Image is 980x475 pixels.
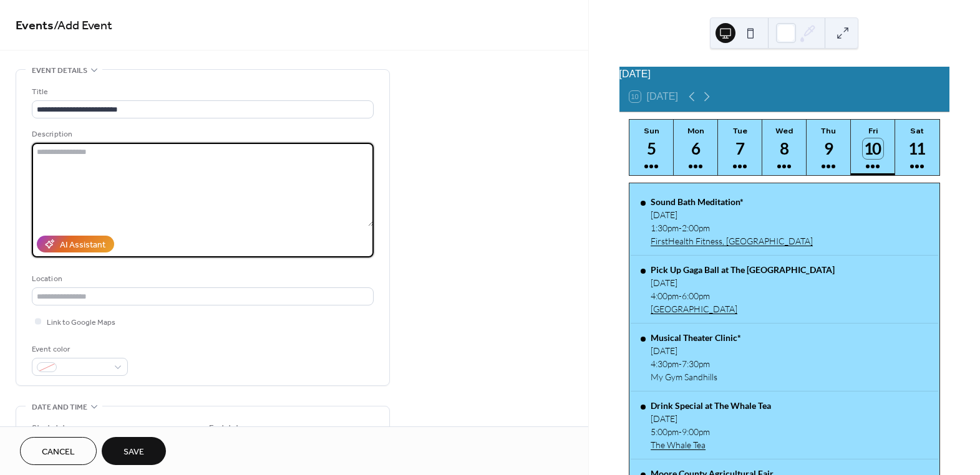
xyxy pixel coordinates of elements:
div: Musical Theater Clinic* [651,332,741,343]
div: Wed [766,126,803,135]
span: 2:00pm [682,223,710,233]
button: Sun5 [629,120,674,175]
div: [DATE] [651,345,741,356]
button: Save [102,437,166,465]
button: Thu9 [807,120,851,175]
button: Mon6 [674,120,718,175]
button: Sat11 [895,120,939,175]
div: 11 [907,138,928,159]
span: 9:00pm [682,426,710,437]
div: [DATE] [651,209,813,220]
button: Tue7 [718,120,762,175]
span: Link to Google Maps [47,316,115,329]
div: Location [32,272,371,285]
div: Fri [855,126,891,135]
div: 9 [818,138,839,159]
div: 5 [641,138,662,159]
div: Drink Special at The Whale Tea [651,400,771,411]
span: - [679,223,682,233]
div: 8 [774,138,795,159]
span: - [679,290,682,301]
span: 5:00pm [651,426,679,437]
button: AI Assistant [37,236,114,252]
div: Title [32,85,371,98]
a: [GEOGRAPHIC_DATA] [651,304,835,314]
span: 6:00pm [682,290,710,301]
div: [DATE] [651,413,771,424]
div: Thu [810,126,847,135]
div: Mon [677,126,714,135]
button: Cancel [20,437,97,465]
div: Start date [32,422,70,435]
div: [DATE] [651,277,835,288]
span: - [679,426,682,437]
div: 10 [863,138,883,159]
button: Fri10 [851,120,895,175]
button: Wed8 [762,120,807,175]
div: Sound Bath Meditation* [651,196,813,207]
div: Event color [32,343,125,356]
span: / Add Event [54,14,112,38]
span: 4:30pm [651,358,679,369]
div: Sun [633,126,670,135]
a: FirstHealth Fitness, [GEOGRAPHIC_DATA] [651,236,813,246]
div: 7 [730,138,750,159]
span: 7:30pm [682,358,710,369]
a: The Whale Tea [651,439,771,450]
div: My Gym Sandhills [651,372,741,382]
span: Event details [32,64,87,77]
span: - [679,358,682,369]
a: Events [16,14,54,38]
div: Pick Up Gaga Ball at The [GEOGRAPHIC_DATA] [651,264,835,275]
div: [DATE] [619,67,949,82]
span: Cancel [42,446,75,459]
div: AI Assistant [60,239,105,252]
div: Tue [722,126,759,135]
span: Date and time [32,401,87,414]
span: Save [124,446,144,459]
div: Sat [899,126,936,135]
div: 6 [686,138,706,159]
span: 1:30pm [651,223,679,233]
span: 4:00pm [651,290,679,301]
div: Description [32,128,371,141]
div: End date [209,422,244,435]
